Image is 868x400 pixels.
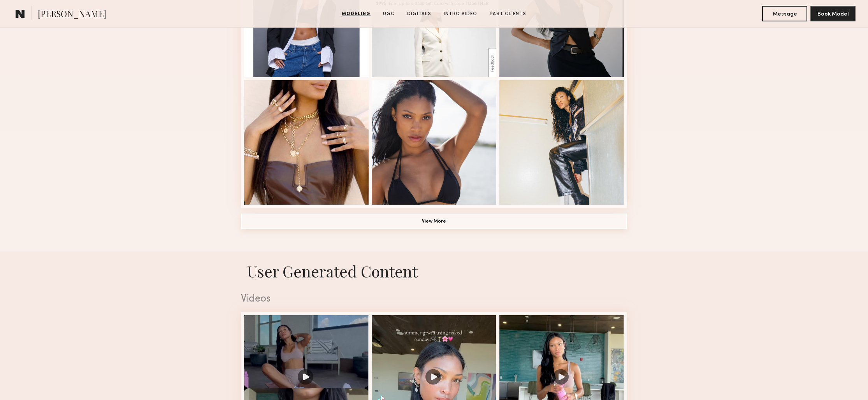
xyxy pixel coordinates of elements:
a: Book Model [810,10,856,17]
a: Digitals [404,11,434,18]
span: [PERSON_NAME] [38,8,106,21]
button: Book Model [810,6,856,21]
a: Modeling [339,11,374,18]
button: Message [762,6,807,21]
div: Videos [241,294,627,304]
a: Past Clients [487,11,529,18]
a: UGC [380,11,398,18]
h1: User Generated Content [235,261,633,281]
a: Intro Video [441,11,480,18]
button: View More [241,214,627,229]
